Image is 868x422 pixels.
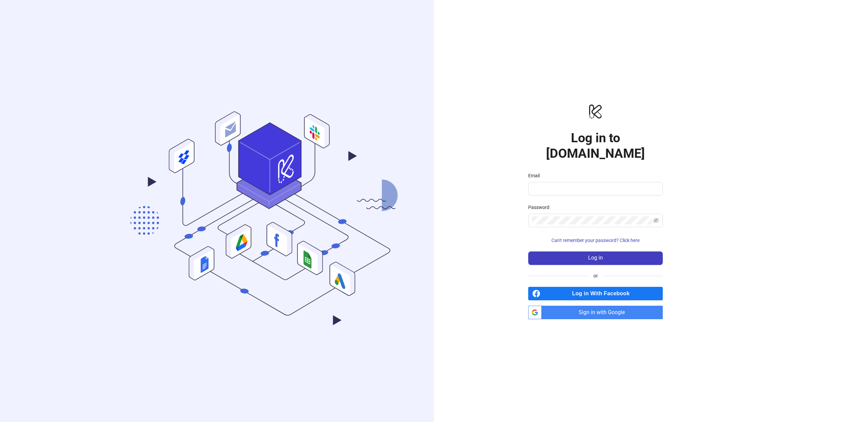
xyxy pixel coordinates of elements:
input: Email [532,185,657,193]
label: Email [528,172,544,179]
a: Sign in with Google [528,306,663,319]
span: Can't remember your password? Click here [551,238,640,243]
button: Can't remember your password? Click here [528,235,663,246]
span: eye-invisible [653,218,659,223]
span: Log in [588,255,603,261]
span: or [588,272,603,279]
a: Can't remember your password? Click here [528,238,663,243]
button: Log in [528,251,663,265]
a: Log in With Facebook [528,287,663,300]
span: Sign in with Google [544,306,663,319]
input: Password [532,216,652,224]
label: Password [528,204,554,211]
h1: Log in to [DOMAIN_NAME] [528,130,663,161]
span: Log in With Facebook [543,287,663,300]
